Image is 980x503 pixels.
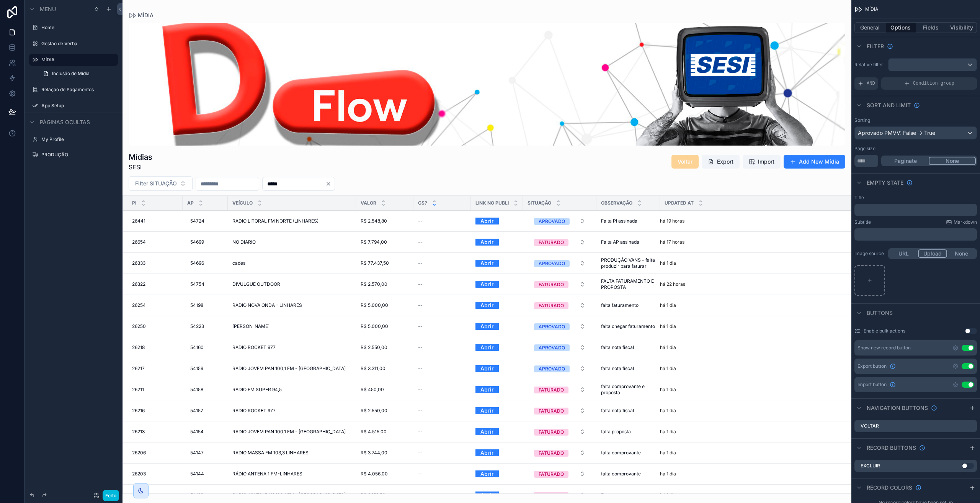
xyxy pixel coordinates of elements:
[528,488,592,502] a: Select Button
[475,302,518,309] a: Abrir
[132,365,145,372] span: 26217
[190,344,204,351] span: 54160
[190,323,204,329] span: 54223
[361,471,388,477] span: R$ 4.056,00
[418,260,423,266] span: --
[601,344,634,351] span: falta nota fiscal
[601,429,631,435] span: falta proposta
[132,450,178,456] a: 26206
[601,408,655,414] a: falta nota fiscal
[190,239,204,245] span: 54699
[702,155,740,169] button: Export
[418,239,466,245] a: --
[232,387,282,393] span: RADIO FM SUPER 94,5
[132,323,146,329] span: 26250
[528,256,591,270] button: Select Button
[418,408,466,414] a: --
[361,344,387,351] span: R$ 2.550,00
[232,302,351,308] a: RADIO NOVA ONDA - LINHARES
[38,67,118,80] a: Inclusão de Mídia
[528,383,591,397] button: Select Button
[132,471,146,477] span: 26203
[475,468,499,480] a: Abrir
[528,319,591,333] button: Select Button
[187,341,223,354] a: 54160
[475,236,499,248] a: Abrir
[361,281,387,287] span: R$ 2.570,00
[361,323,388,329] span: R$ 5.000,00
[187,426,223,438] a: 54154
[475,257,499,269] a: Abrir
[475,383,499,395] a: Abrir
[601,218,637,224] span: Falta PI assinada
[475,320,499,332] a: Abrir
[361,450,387,456] span: R$ 3.744,00
[660,344,676,351] p: há 1 dia
[232,471,302,477] span: RÁDIO ANTENA 1 FM-LINHARES
[232,281,351,287] a: DIVULGUE OUTDOOR
[190,450,204,456] span: 54147
[418,302,466,308] a: --
[528,214,592,228] a: Select Button
[232,429,351,435] a: RADIO JOVEM PAN 100,1 FM - [GEOGRAPHIC_DATA]
[475,362,499,374] a: Abrir
[861,423,879,429] label: Voltar
[601,471,641,477] span: falta comprovante
[885,22,916,33] button: Options
[361,429,387,435] span: R$ 4.515,00
[132,239,178,245] a: 26654
[418,218,423,224] span: --
[528,467,591,481] button: Select Button
[916,22,947,33] button: Fields
[660,365,842,372] a: há 1 dia
[418,471,466,477] a: --
[854,219,871,225] label: Subtitle
[187,362,223,375] a: 54159
[232,344,351,351] a: RADIO ROCKET 977
[361,239,409,245] a: R$ 7.794,00
[660,387,842,393] a: há 1 dia
[475,449,518,456] a: Abrir
[361,408,387,414] span: R$ 2.550,00
[232,281,280,287] span: DIVULGUE OUTDOOR
[232,344,276,351] span: RADIO ROCKET 977
[132,239,146,245] span: 26654
[361,387,384,393] span: R$ 450,00
[418,450,423,456] span: --
[132,260,178,266] a: 26333
[232,218,351,224] a: RADIO LITORAL FM NORTE (LINHARES)
[864,328,905,334] label: Enable bulk actions
[660,471,676,477] p: há 1 dia
[132,429,178,435] a: 26213
[475,341,499,353] a: Abrir
[539,387,564,393] div: FATURADO
[132,429,145,435] span: 26213
[41,41,113,47] a: Gestão de Verba
[132,344,178,351] a: 26218
[361,429,409,435] a: R$ 4.515,00
[132,344,145,351] span: 26218
[660,260,842,266] a: há 1 dia
[418,365,466,372] a: --
[601,278,655,290] span: FALTA FATURAMENTO E PROPOSTA
[946,219,977,225] a: Markdown
[601,450,655,456] a: falta comprovante
[418,281,423,287] span: --
[232,260,351,266] a: cades
[660,302,676,308] p: há 1 dia
[418,302,423,308] span: --
[784,155,845,169] a: Add New Mídia
[528,382,592,397] a: Select Button
[190,471,204,477] span: 54144
[660,450,842,456] a: há 1 dia
[601,323,655,329] a: falta chegar faturamento
[187,299,223,311] a: 54198
[232,260,245,266] span: cades
[475,239,518,246] a: Abrir
[539,281,564,288] div: FATURADO
[601,429,655,435] a: falta proposta
[660,323,842,329] a: há 1 dia
[601,408,634,414] span: falta nota fiscal
[660,239,684,245] p: há 17 horas
[418,323,423,329] span: --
